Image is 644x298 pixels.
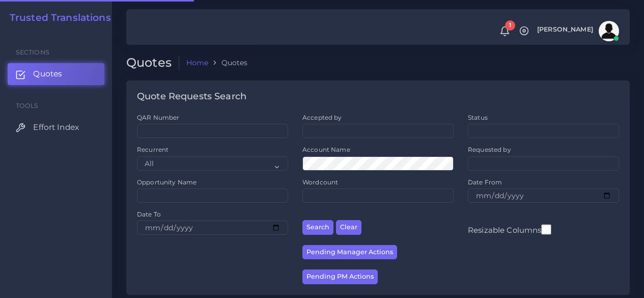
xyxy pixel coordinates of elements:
h2: Quotes [126,56,179,70]
label: Accepted by [302,113,342,122]
label: Status [468,113,488,122]
label: Account Name [302,145,350,154]
li: Quotes [208,58,247,68]
a: [PERSON_NAME]avatar [532,21,623,41]
a: Effort Index [8,117,104,138]
a: 1 [496,26,514,37]
a: Trusted Translations [3,12,111,24]
button: Pending Manager Actions [302,245,397,260]
span: [PERSON_NAME] [537,26,593,33]
label: Recurrent [137,145,169,154]
span: Sections [16,48,49,56]
a: Quotes [8,63,104,85]
label: Date To [137,210,161,219]
label: Resizable Columns [468,223,551,236]
a: Home [186,58,209,68]
span: Tools [16,102,39,110]
button: Search [302,220,333,235]
label: Date From [468,178,502,186]
input: Resizable Columns [541,223,551,236]
button: Clear [336,220,361,235]
label: Requested by [468,145,511,154]
h4: Quote Requests Search [137,91,246,102]
button: Pending PM Actions [302,269,378,284]
span: Effort Index [33,122,79,133]
img: avatar [599,21,619,41]
span: 1 [505,20,515,31]
label: Wordcount [302,178,338,186]
span: Quotes [33,68,62,79]
label: QAR Number [137,113,179,122]
label: Opportunity Name [137,178,197,186]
